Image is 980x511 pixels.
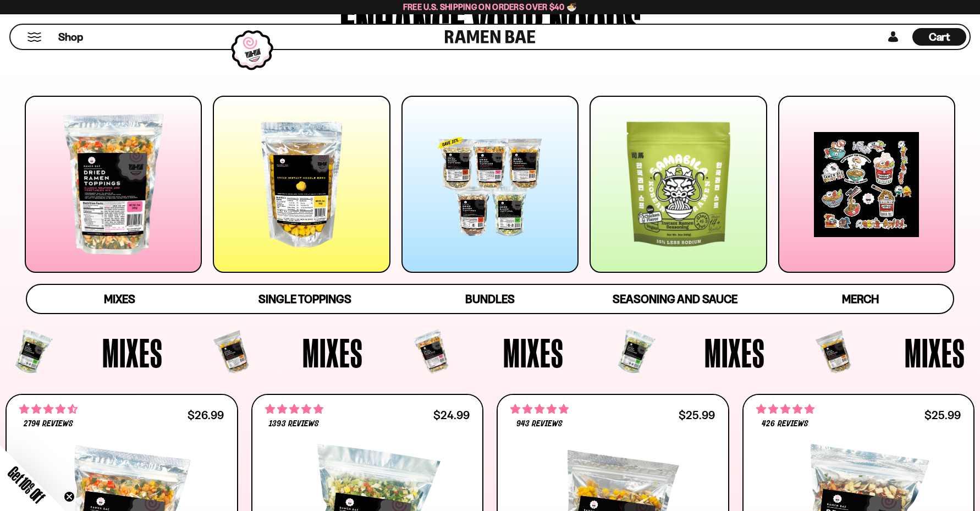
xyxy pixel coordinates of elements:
span: 2794 reviews [24,420,73,428]
div: Cart [912,25,966,49]
a: Shop [58,28,83,46]
span: Shop [58,30,83,45]
span: 4.76 stars [265,402,323,416]
div: $25.99 [679,410,715,420]
span: 4.76 stars [756,402,814,416]
span: 426 reviews [762,420,808,428]
span: Mixes [503,332,564,373]
span: Mixes [102,332,163,373]
span: Mixes [104,292,135,306]
button: Mobile Menu Trigger [27,32,42,42]
a: Seasoning and Sauce [582,285,768,313]
span: Merch [842,292,879,306]
button: Close teaser [64,491,75,502]
a: Bundles [398,285,583,313]
a: Merch [768,285,953,313]
div: $26.99 [188,410,224,420]
span: Free U.S. Shipping on Orders over $40 🍜 [403,2,577,12]
span: 1393 reviews [269,420,318,428]
span: 4.75 stars [510,402,569,416]
span: Get 10% Off [5,463,48,506]
span: 943 reviews [516,420,563,428]
span: 4.68 stars [19,402,78,416]
span: Seasoning and Sauce [613,292,737,306]
span: Mixes [302,332,363,373]
a: Mixes [27,285,212,313]
a: Single Toppings [212,285,398,313]
span: Single Toppings [258,292,351,306]
span: Bundles [465,292,515,306]
div: $25.99 [924,410,961,420]
span: Mixes [704,332,765,373]
div: $24.99 [433,410,470,420]
span: Cart [929,30,950,43]
span: Mixes [905,332,965,373]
